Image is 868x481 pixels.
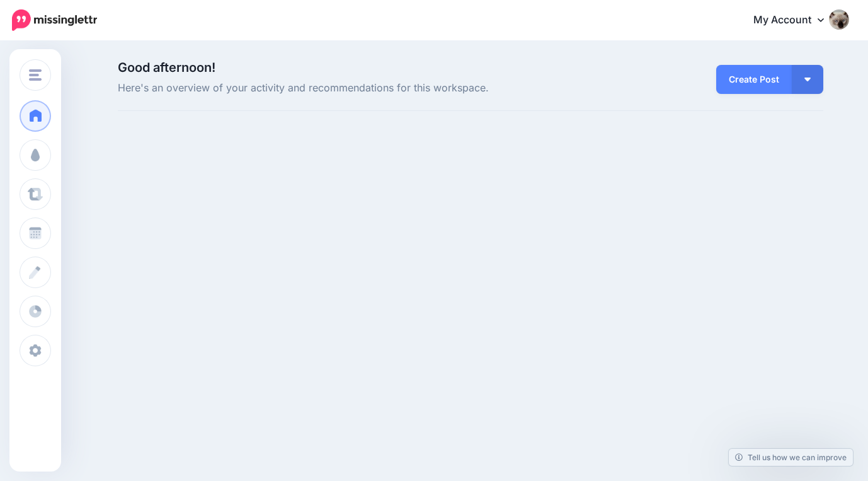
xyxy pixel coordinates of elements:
img: menu.png [29,69,42,81]
a: Tell us how we can improve [729,449,853,466]
a: Create Post [716,65,792,94]
span: Good afternoon! [118,60,215,75]
img: Missinglettr [12,9,97,31]
a: My Account [741,5,849,36]
span: Here's an overview of your activity and recommendations for this workspace. [118,80,582,96]
img: arrow-down-white.png [804,78,811,81]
